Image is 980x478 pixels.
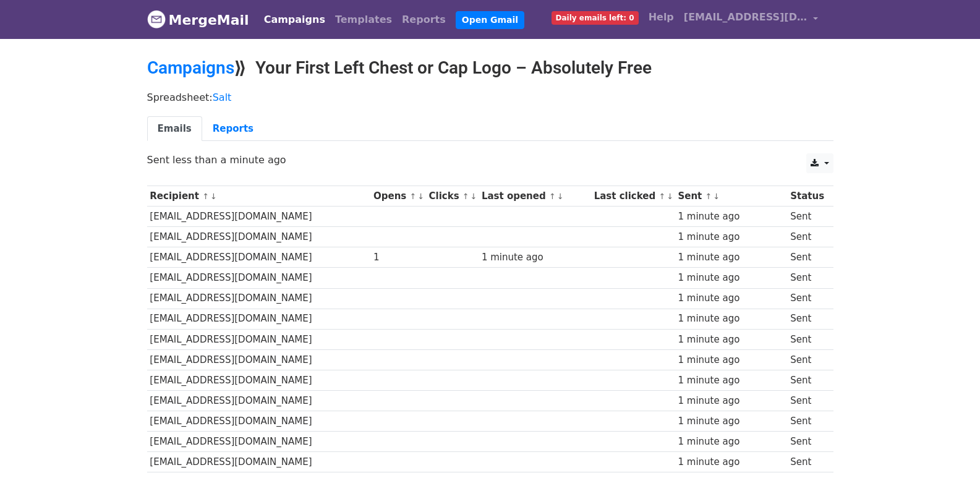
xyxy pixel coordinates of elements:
a: ↑ [705,192,712,201]
th: Sent [675,186,788,207]
th: Last opened [479,186,591,207]
td: [EMAIL_ADDRESS][DOMAIN_NAME] [147,391,371,411]
a: Emails [147,116,202,142]
td: Sent [787,329,827,349]
div: 1 minute ago [678,271,784,285]
div: 1 minute ago [678,210,784,224]
a: Daily emails left: 0 [547,5,644,30]
a: Campaigns [147,58,234,78]
td: [EMAIL_ADDRESS][DOMAIN_NAME] [147,309,371,329]
td: [EMAIL_ADDRESS][DOMAIN_NAME] [147,370,371,390]
td: [EMAIL_ADDRESS][DOMAIN_NAME] [147,247,371,268]
td: Sent [787,268,827,288]
p: Spreadsheet: [147,91,833,104]
th: Status [787,186,827,207]
div: 1 minute ago [678,230,784,244]
td: Sent [787,452,827,472]
a: ↑ [462,192,469,201]
td: Sent [787,207,827,227]
td: Sent [787,432,827,452]
a: MergeMail [147,7,249,33]
td: Sent [787,411,827,432]
div: 1 minute ago [678,435,784,449]
span: [EMAIL_ADDRESS][DOMAIN_NAME] [684,10,807,25]
td: [EMAIL_ADDRESS][DOMAIN_NAME] [147,268,371,288]
th: Clicks [426,186,479,207]
td: Sent [787,247,827,268]
a: Campaigns [259,7,330,32]
td: [EMAIL_ADDRESS][DOMAIN_NAME] [147,432,371,452]
td: Sent [787,349,827,370]
td: Sent [787,309,827,329]
a: ↓ [713,192,720,201]
td: [EMAIL_ADDRESS][DOMAIN_NAME] [147,452,371,472]
div: 1 [373,250,423,265]
a: ↓ [417,192,424,201]
td: [EMAIL_ADDRESS][DOMAIN_NAME] [147,349,371,370]
a: ↓ [557,192,564,201]
td: Sent [787,288,827,309]
th: Opens [370,186,426,207]
a: ↓ [210,192,217,201]
td: [EMAIL_ADDRESS][DOMAIN_NAME] [147,207,371,227]
a: Reports [397,7,451,32]
a: Templates [330,7,397,32]
td: [EMAIL_ADDRESS][DOMAIN_NAME] [147,411,371,432]
a: ↑ [409,192,416,201]
a: Help [644,5,679,30]
td: Sent [787,391,827,411]
a: Salt [213,92,232,103]
div: 1 minute ago [678,414,784,429]
a: ↑ [202,192,209,201]
a: ↑ [549,192,556,201]
td: [EMAIL_ADDRESS][DOMAIN_NAME] [147,329,371,349]
td: [EMAIL_ADDRESS][DOMAIN_NAME] [147,288,371,309]
h2: ⟫ Your First Left Chest or Cap Logo – Absolutely Free [147,58,833,79]
div: 1 minute ago [678,455,784,469]
div: 1 minute ago [678,291,784,305]
th: Recipient [147,186,371,207]
p: Sent less than a minute ago [147,153,833,166]
a: ↓ [667,192,673,201]
div: 1 minute ago [678,312,784,326]
div: 1 minute ago [678,394,784,408]
th: Last clicked [591,186,675,207]
img: MergeMail logo [147,10,166,28]
a: Open Gmail [456,11,524,29]
td: Sent [787,227,827,247]
a: [EMAIL_ADDRESS][DOMAIN_NAME] [679,5,824,34]
div: 1 minute ago [678,373,784,388]
a: ↑ [658,192,665,201]
td: Sent [787,370,827,390]
div: 1 minute ago [678,250,784,265]
div: 1 minute ago [482,250,588,265]
span: Daily emails left: 0 [552,11,639,25]
div: 1 minute ago [678,333,784,347]
a: Reports [202,116,264,142]
div: 1 minute ago [678,353,784,367]
a: ↓ [471,192,477,201]
td: [EMAIL_ADDRESS][DOMAIN_NAME] [147,227,371,247]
